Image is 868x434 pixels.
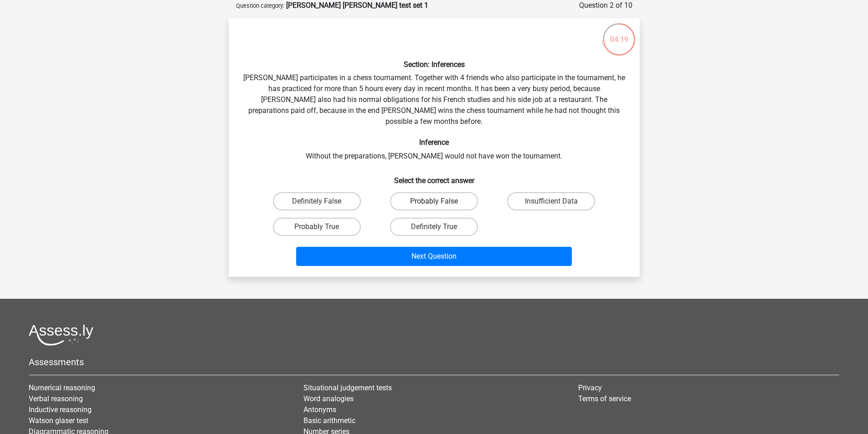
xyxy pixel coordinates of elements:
[29,416,88,425] a: Watson glaser test
[578,394,631,403] a: Terms of service
[243,60,625,69] h6: Section: Inferences
[507,192,595,210] label: Insufficient Data
[273,192,361,210] label: Definitely False
[303,394,354,403] a: Word analogies
[232,26,636,270] div: [PERSON_NAME] participates in a chess tournament. Together with 4 friends who also participate in...
[303,416,355,425] a: Basic arithmetic
[578,383,602,392] a: Privacy
[390,218,478,236] label: Definitely True
[243,138,625,147] h6: Inference
[602,22,636,45] div: 04:19
[303,405,336,414] a: Antonyms
[390,192,478,210] label: Probably False
[236,2,284,9] small: Question category:
[286,1,428,10] strong: [PERSON_NAME] [PERSON_NAME] test set 1
[29,394,83,403] a: Verbal reasoning
[29,357,839,368] h5: Assessments
[29,383,95,392] a: Numerical reasoning
[29,405,92,414] a: Inductive reasoning
[29,324,93,346] img: Assessly logo
[296,247,572,266] button: Next Question
[273,218,361,236] label: Probably True
[303,383,392,392] a: Situational judgement tests
[243,169,625,185] h6: Select the correct answer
